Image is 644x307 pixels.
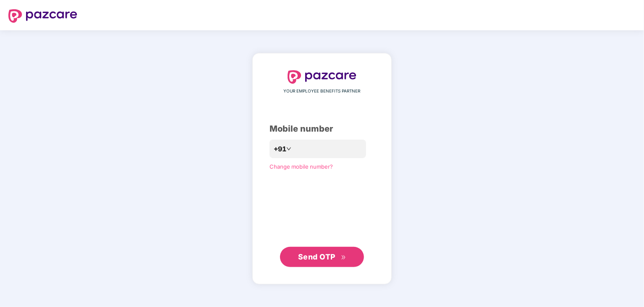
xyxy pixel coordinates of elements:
[284,88,361,95] span: YOUR EMPLOYEE BENEFITS PARTNER
[286,146,291,151] span: down
[298,252,335,261] span: Send OTP
[8,9,77,23] img: logo
[288,70,356,84] img: logo
[341,255,346,260] span: double-right
[280,247,364,267] button: Send OTPdouble-right
[270,163,333,170] a: Change mobile number?
[274,144,286,154] span: +91
[270,122,374,135] div: Mobile number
